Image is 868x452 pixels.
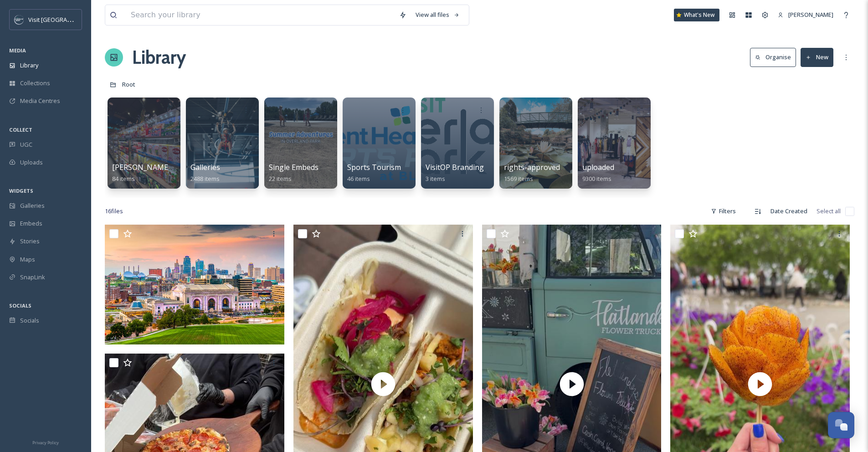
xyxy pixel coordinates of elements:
span: [PERSON_NAME] [788,10,833,19]
a: rights-approved1569 items [504,163,560,183]
span: Root [122,80,135,88]
img: AdobeStock_221576753.jpeg [105,225,284,344]
span: 9300 items [582,175,611,183]
div: Date Created [766,202,812,220]
span: Privacy Policy [32,440,59,446]
a: Single Embeds22 items [269,163,318,183]
img: c3es6xdrejuflcaqpovn.png [15,15,24,24]
span: uploaded [582,162,614,172]
a: What's New [674,9,719,21]
span: Embeds [20,219,42,228]
span: Maps [20,255,35,264]
div: Filters [706,202,740,220]
a: VisitOP Branding3 items [426,163,484,183]
span: Media Centres [20,97,60,105]
span: [PERSON_NAME] Sponsored Trip [112,162,226,172]
span: 84 items [112,175,135,183]
a: View all files [411,6,464,24]
span: UGC [20,140,32,149]
span: Sports Tourism [347,162,401,172]
span: Galleries [190,162,220,172]
span: SOCIALS [9,302,31,309]
span: Library [20,61,38,70]
span: VisitOP Branding [426,162,484,172]
a: Galleries2488 items [190,163,220,183]
a: Sports Tourism46 items [347,163,401,183]
a: [PERSON_NAME] Sponsored Trip84 items [112,163,226,183]
span: Galleries [20,201,45,210]
span: rights-approved [504,162,560,172]
span: Single Embeds [269,162,318,172]
button: Organise [750,48,796,67]
span: 2488 items [190,175,220,183]
span: 46 items [347,175,370,183]
span: MEDIA [9,47,26,54]
span: Stories [20,237,40,246]
span: Socials [20,316,39,325]
span: Select all [817,207,841,216]
a: Privacy Policy [32,437,59,447]
span: COLLECT [9,126,32,133]
span: SnapLink [20,273,45,282]
button: New [801,48,833,67]
span: 1569 items [504,175,533,183]
span: 22 items [269,175,292,183]
button: Open Chat [828,412,854,438]
a: Root [122,79,135,90]
a: uploaded9300 items [582,163,614,183]
span: WIDGETS [9,187,33,194]
a: Library [132,44,186,71]
input: Search your library [126,5,395,25]
span: 16 file s [105,207,123,216]
a: [PERSON_NAME] [773,6,838,24]
span: 3 items [426,175,445,183]
span: Uploads [20,158,43,167]
span: Collections [20,79,50,87]
span: Visit [GEOGRAPHIC_DATA] [28,15,99,24]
